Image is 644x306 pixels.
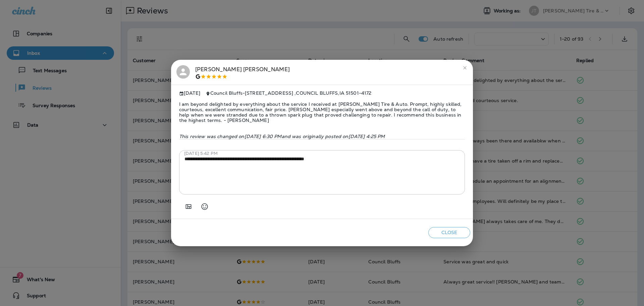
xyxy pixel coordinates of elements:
span: Council Bluffs - [STREET_ADDRESS] , COUNCIL BLUFFS , IA 51501-4172 [210,90,372,96]
button: Close [428,227,470,238]
button: Add in a premade template [182,200,195,213]
span: I am beyond delighted by everything about the service I received at [PERSON_NAME] Tire & Auto. Pr... [179,96,465,128]
span: and was originally posted on [DATE] 4:25 PM [282,133,385,139]
button: close [460,62,470,73]
button: Select an emoji [198,200,211,213]
div: [PERSON_NAME] [PERSON_NAME] [195,65,290,79]
p: This review was changed on [DATE] 6:30 PM [179,134,465,139]
span: [DATE] [179,90,200,96]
